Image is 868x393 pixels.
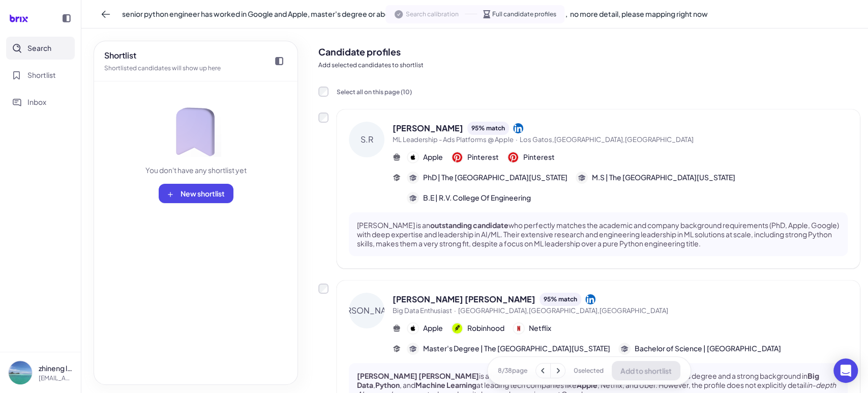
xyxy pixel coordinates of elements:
[27,43,51,53] span: Search
[514,323,524,333] img: 公司logo
[393,122,463,134] span: [PERSON_NAME]
[408,323,418,333] img: 公司logo
[159,184,233,203] button: New shortlist
[39,374,73,383] p: [EMAIL_ADDRESS][DOMAIN_NAME]
[6,37,75,60] button: Search
[349,122,384,157] div: S.R
[423,192,531,203] span: B.E | R.V. College Of Engineering
[415,380,476,389] strong: Machine Learning
[6,64,75,87] button: Shortlist
[430,220,508,230] strong: outstanding candidate
[498,366,527,375] span: 8 / 38 page
[393,135,514,144] span: ML Leadership - Ads Platforms @ Apple
[181,189,225,198] span: New shortlist
[635,343,781,354] span: Bachelor of Science | [GEOGRAPHIC_DATA]
[349,293,384,328] div: [PERSON_NAME]
[27,97,46,107] span: Inbox
[423,343,610,354] span: Master's Degree | The [GEOGRAPHIC_DATA][US_STATE]
[452,323,462,333] img: 公司logo
[104,64,221,73] div: Shortlisted candidates will show up here
[467,152,499,162] span: Pinterest
[357,220,840,248] p: [PERSON_NAME] is an who perfectly matches the academic and company background requirements (PhD, ...
[529,323,551,333] span: Netflix
[508,152,518,162] img: 公司logo
[122,9,708,19] span: senior python engineer has worked in Google and Apple, master's degree or above, has a relatively...
[833,358,858,383] div: Open Intercom Messenger
[318,87,328,97] input: Select all on this page (10)
[540,293,581,306] div: 95 % match
[318,45,860,59] h2: Candidate profiles
[39,363,73,374] p: zhineng laizhineng
[574,366,604,375] span: 0 selected
[104,49,221,62] div: Shortlist
[423,172,567,183] span: PhD | The [GEOGRAPHIC_DATA][US_STATE]
[458,306,668,315] span: [GEOGRAPHIC_DATA],[GEOGRAPHIC_DATA],[GEOGRAPHIC_DATA]
[516,135,518,144] span: ·
[9,361,32,384] img: a87eed28fccf43d19bce8e48793c580c.jpg
[423,152,443,162] span: Apple
[357,371,819,389] strong: Big Data
[393,293,535,305] span: [PERSON_NAME] [PERSON_NAME]
[375,380,400,389] strong: Python
[467,122,509,135] div: 95 % match
[492,10,556,19] span: Full candidate profiles
[318,61,860,70] p: Add selected candidates to shortlist
[337,88,412,96] span: Select all on this page ( 10 )
[454,306,456,315] span: ·
[6,91,75,114] button: Inbox
[170,106,221,157] img: bookmark
[467,323,504,333] span: Robinhood
[452,152,462,162] img: 公司logo
[520,135,694,144] span: Los Gatos,[GEOGRAPHIC_DATA],[GEOGRAPHIC_DATA]
[393,306,452,315] span: Big Data Enthusiast
[523,152,555,162] span: Pinterest
[592,172,735,183] span: M.S | The [GEOGRAPHIC_DATA][US_STATE]
[145,165,247,176] div: You don't have any shortlist yet
[423,323,443,333] span: Apple
[408,152,418,162] img: 公司logo
[318,284,328,294] label: Add to shortlist
[406,10,459,19] span: Search calibration
[318,113,328,123] label: Add to shortlist
[27,70,56,80] span: Shortlist
[357,371,479,380] strong: [PERSON_NAME] [PERSON_NAME]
